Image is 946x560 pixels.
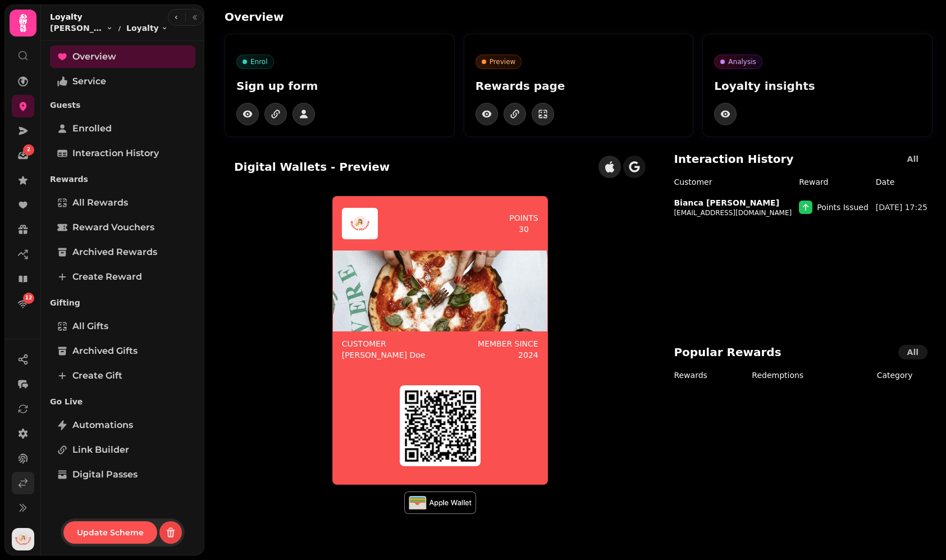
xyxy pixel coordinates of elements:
[236,78,443,94] p: Sign up form
[50,439,195,461] a: Link Builder
[898,152,927,166] button: All
[518,349,538,361] p: 2024
[72,221,154,234] span: Reward Vouchers
[50,293,195,313] p: Gifting
[72,50,116,63] span: Overview
[72,75,106,88] span: Service
[50,463,195,486] a: Digital Passes
[50,216,195,239] a: Reward Vouchers
[126,22,168,34] button: Loyalty
[476,78,682,94] p: Rewards page
[225,9,440,25] h2: Overview
[72,147,159,160] span: Interaction History
[857,369,932,386] th: Category
[342,338,426,349] p: Customer
[50,192,195,214] a: All Rewards
[50,22,104,34] span: [PERSON_NAME]
[72,122,112,135] span: Enrolled
[714,78,921,94] p: Loyalty insights
[509,212,538,224] p: points
[907,348,918,356] span: All
[72,369,122,383] span: Create Gift
[404,491,476,514] img: apple wallet
[50,414,195,436] a: Automations
[346,210,373,237] img: header
[728,57,756,66] p: Analysis
[50,315,195,338] a: All Gifts
[50,169,195,189] p: Rewards
[907,155,918,163] span: All
[41,41,204,518] nav: Tabs
[674,208,792,217] p: [EMAIL_ADDRESS][DOMAIN_NAME]
[50,391,195,412] p: Go Live
[898,345,927,359] button: All
[798,176,875,193] th: Reward
[12,293,34,315] a: 12
[519,224,529,235] p: 30
[50,365,195,387] a: Create Gift
[50,266,195,288] a: Create reward
[674,197,779,208] p: bianca [PERSON_NAME]
[490,57,516,66] p: Preview
[50,117,195,140] a: Enrolled
[674,151,793,167] h2: Interaction History
[50,340,195,362] a: Archived Gifts
[12,528,34,550] img: User avatar
[478,338,538,349] p: Member since
[751,369,857,386] th: Redemptions
[50,142,195,165] a: Interaction History
[665,369,751,386] th: Rewards
[250,57,268,66] p: Enrol
[875,176,932,193] th: Date
[77,529,144,536] span: Update Scheme
[674,344,781,360] h2: Popular Rewards
[72,418,133,432] span: Automations
[342,349,426,361] p: [PERSON_NAME] Doe
[63,521,157,544] button: Update Scheme
[50,11,168,22] h2: Loyalty
[72,344,138,358] span: Archived Gifts
[72,245,157,259] span: Archived Rewards
[72,320,108,333] span: All Gifts
[72,196,128,210] span: All Rewards
[234,159,390,175] h2: Digital Wallets - Preview
[72,270,142,284] span: Create reward
[50,22,113,34] button: [PERSON_NAME]
[665,176,798,193] th: Customer
[876,202,927,213] p: [DATE] 17:25
[12,144,34,167] a: 2
[72,468,138,481] span: Digital Passes
[817,202,869,213] p: Points Issued
[50,70,195,93] a: Service
[50,241,195,263] a: Archived Rewards
[50,95,195,115] p: Guests
[25,294,33,302] span: 12
[404,390,476,462] img: qr-code.png
[50,22,168,34] nav: breadcrumb
[50,45,195,68] a: Overview
[72,443,129,457] span: Link Builder
[10,528,36,550] button: User avatar
[27,146,30,154] span: 2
